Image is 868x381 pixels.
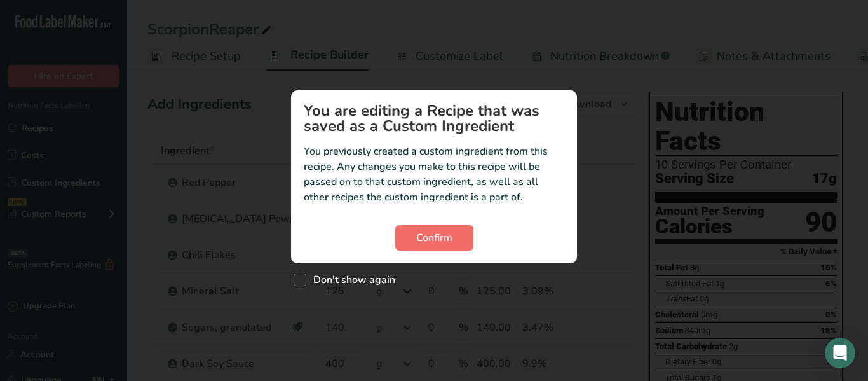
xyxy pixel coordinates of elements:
button: Confirm [395,225,473,251]
span: Don't show again [306,274,395,286]
div: Open Intercom Messenger [825,338,855,368]
h1: You are editing a Recipe that was saved as a Custom Ingredient [304,103,564,134]
p: You previously created a custom ingredient from this recipe. Any changes you make to this recipe ... [304,144,564,205]
span: Confirm [416,230,452,246]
